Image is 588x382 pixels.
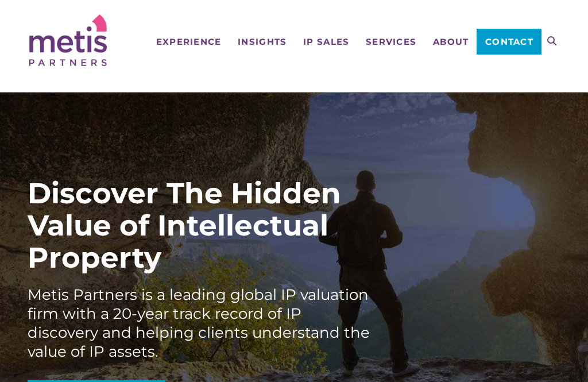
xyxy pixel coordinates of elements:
span: IP Sales [303,37,349,46]
div: Discover The Hidden Value of Intellectual Property [28,178,372,274]
div: Metis Partners is a leading global IP valuation firm with a 20-year track record of IP discovery ... [28,285,372,361]
span: About [433,37,469,46]
span: Experience [156,37,222,46]
span: Insights [238,37,287,46]
a: Contact [477,29,541,55]
span: Services [366,37,416,46]
span: Contact [485,37,533,46]
img: Metis Partners [29,14,107,66]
